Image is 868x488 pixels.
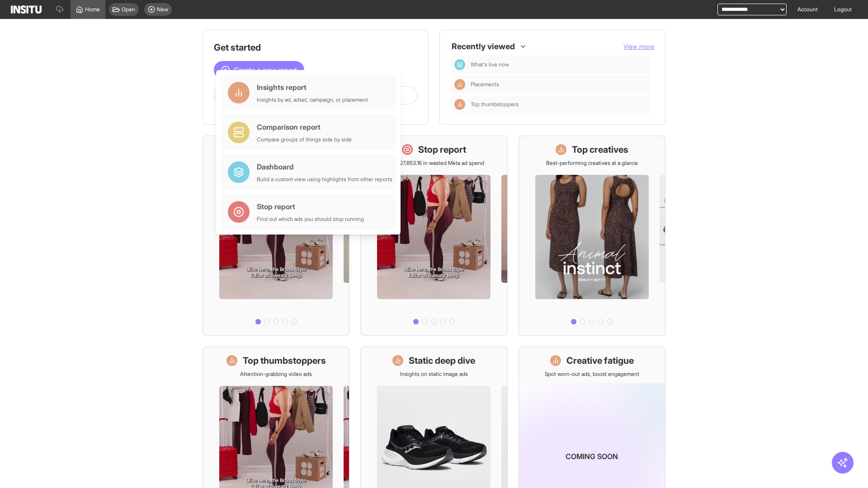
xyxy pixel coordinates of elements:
h1: Stop report [418,143,466,156]
div: Compare groups of things side by side [257,136,352,143]
p: Attention-grabbing video ads [240,371,312,378]
div: Dashboard [454,59,465,70]
span: New [157,6,168,13]
p: Best-performing creatives at a glance [546,160,638,167]
div: Insights [454,79,465,90]
div: Stop report [257,201,364,212]
h1: Top creatives [572,143,628,156]
p: Save £27,653.16 in wasted Meta ad spend [383,160,484,167]
div: Find out which ads you should stop running [257,216,364,223]
div: Build a custom view using highlights from other reports [257,176,392,183]
a: Top creativesBest-performing creatives at a glance [519,136,665,336]
span: Placements [471,81,499,88]
img: Logo [11,5,42,14]
button: View more [623,42,654,51]
div: Insights report [257,82,368,93]
div: Comparison report [257,122,352,132]
h1: Top thumbstoppers [243,354,326,367]
p: Insights on static image ads [400,371,468,378]
a: What's live nowSee all active ads instantly [203,136,349,336]
span: Open [122,6,135,13]
div: Insights [454,99,465,110]
span: What's live now [471,61,647,68]
a: Stop reportSave £27,653.16 in wasted Meta ad spend [360,136,507,336]
div: Dashboard [257,161,392,172]
span: Placements [471,81,647,88]
span: Top thumbstoppers [471,101,647,108]
span: What's live now [471,61,509,68]
span: Create a new report [234,65,297,75]
span: Home [85,6,100,13]
button: Create a new report [214,61,304,79]
div: Insights by ad, adset, campaign, or placement [257,96,368,103]
h1: Static deep dive [409,354,475,367]
h1: Get started [214,41,417,54]
span: View more [623,42,654,50]
span: Top thumbstoppers [471,101,519,108]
